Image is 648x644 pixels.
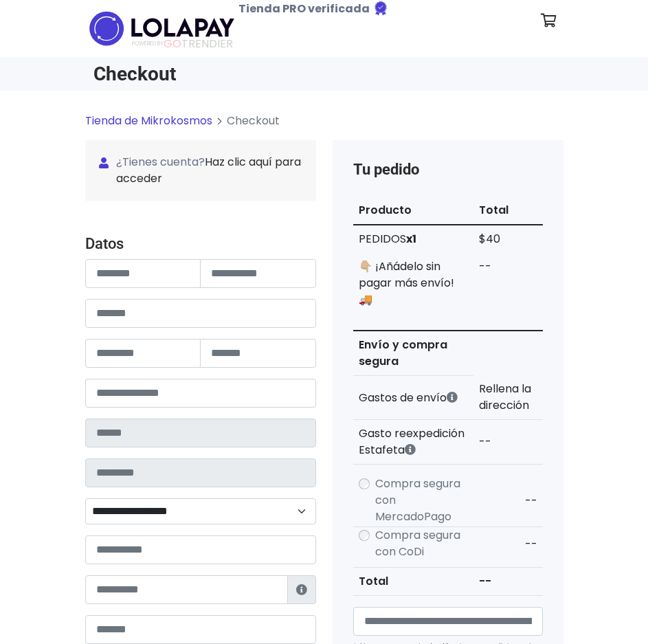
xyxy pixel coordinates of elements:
a: Tienda de Mikrokosmos [85,113,212,129]
td: -- [473,420,543,465]
img: logo [85,7,238,50]
b: Tienda PRO verificada [238,1,370,16]
label: Compra segura con CoDi [375,527,468,560]
h4: Tu pedido [353,161,543,179]
th: Envío y compra segura [353,331,473,376]
td: $40 [473,225,543,253]
span: TRENDIER [132,38,233,50]
td: -- [473,568,543,596]
th: Gasto reexpedición Estafeta [353,420,473,465]
td: -- [473,253,543,313]
span: -- [525,493,537,509]
td: PEDIDOS [353,225,473,253]
span: ¿Tienes cuenta? [99,154,302,187]
th: Gastos de envío [353,375,473,420]
h4: Datos [85,235,316,253]
a: Haz clic aquí para acceder [116,154,301,186]
span: GO [164,36,181,52]
h1: Checkout [93,63,316,85]
i: Estafeta lo usará para ponerse en contacto en caso de tener algún problema con el envío [296,584,307,595]
li: Checkout [212,113,280,129]
span: POWERED BY [132,40,164,47]
i: Los gastos de envío dependen de códigos postales. ¡Te puedes llevar más productos en un solo envío ! [447,392,458,403]
th: Producto [353,197,473,225]
td: 👇🏼 ¡Añádelo sin pagar más envío! 🚚 [353,253,473,313]
strong: x1 [406,231,416,247]
label: Compra segura con MercadoPago [375,476,468,525]
nav: breadcrumb [85,113,563,140]
i: Estafeta cobra este monto extra por ser un CP de difícil acceso [405,444,416,455]
th: Total [353,568,473,596]
span: -- [525,536,537,552]
th: Total [473,197,543,225]
td: Rellena la dirección [473,375,543,420]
